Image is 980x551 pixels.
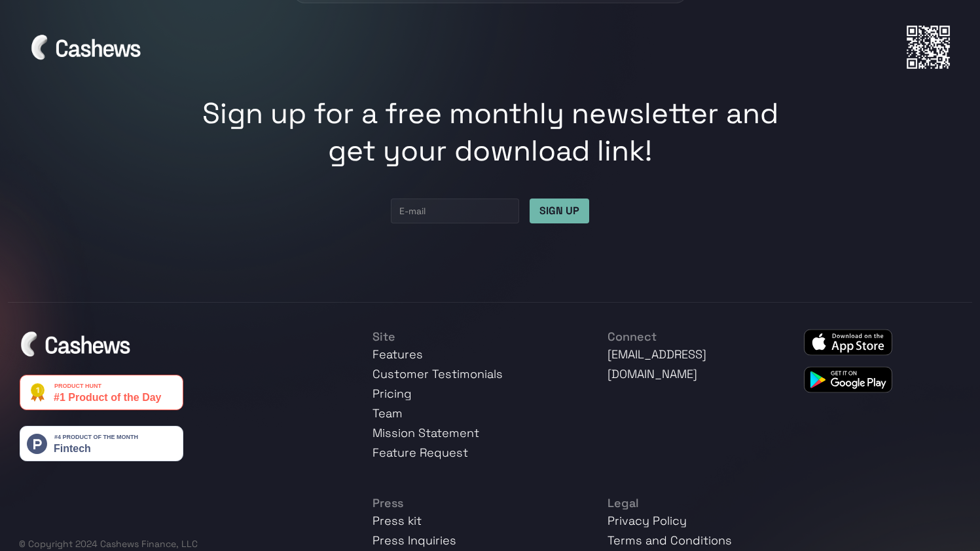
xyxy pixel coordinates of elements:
[20,426,183,461] img: Cashews: Ultimate Personal Finance App - Say goodbye to financial anxiety | Product Hunt
[372,533,456,548] a: Press Inquiries
[372,495,570,511] div: Press
[608,495,765,511] div: Legal
[391,199,519,223] input: E-mail
[608,513,687,528] a: Privacy Policy
[19,537,334,550] div: © Copyright 2024 Cashews Finance, LLC
[391,199,589,223] form: Email Form
[372,445,468,460] a: Feature Request
[183,95,798,170] h1: Sign up for a free monthly newsletter and get your download link!
[372,513,422,528] a: Press kit
[608,329,765,345] div: Connect
[372,347,423,362] a: Features
[372,386,412,401] a: Pricing
[372,329,570,345] div: Site
[372,406,403,421] a: Team
[372,425,479,440] a: Mission Statement
[608,533,732,548] a: Terms and Conditions
[372,366,503,381] a: Customer Testimonials
[530,199,589,223] input: SIGN UP
[608,347,706,381] a: [EMAIL_ADDRESS][DOMAIN_NAME]
[20,375,183,410] img: Cashews for iOS & Android - Smart no-budgeting app that knows what's safe to spend | Product Hunt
